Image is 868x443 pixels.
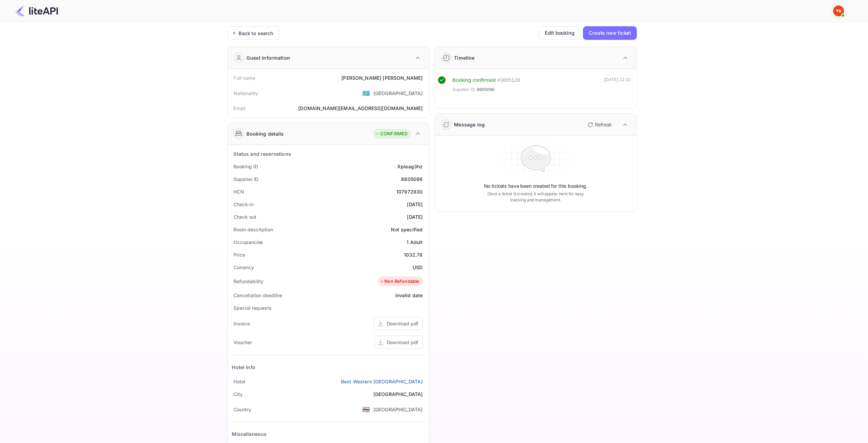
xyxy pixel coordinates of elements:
[407,201,423,208] div: [DATE]
[234,213,256,220] div: Check out
[234,74,255,81] div: Full name
[413,264,423,271] div: USD
[234,163,258,170] div: Booking ID
[396,188,423,195] div: 107972830
[234,226,273,233] div: Room description
[234,150,291,157] div: Status and reservations
[407,239,423,246] div: 1 Adult
[234,90,258,97] div: Nationality
[453,76,496,84] div: Booking confirmed
[397,163,423,170] div: Xpleag3hz
[234,406,251,413] div: Country
[234,201,254,208] div: Check-in
[234,105,246,112] div: Email
[239,30,273,37] div: Back to search
[833,5,844,16] img: Yandex Support
[454,121,485,128] div: Message log
[234,188,244,195] div: HCN
[387,320,418,327] div: Download pdf
[373,90,423,97] div: [GEOGRAPHIC_DATA]
[454,54,475,61] div: Timeline
[375,131,408,137] div: CONFIRMED
[234,175,259,183] div: Supplier ID
[453,86,476,93] span: Supplier ID:
[234,278,264,285] div: Refundability
[341,74,423,81] div: [PERSON_NAME] [PERSON_NAME]
[234,339,252,346] div: Voucher
[484,183,588,189] p: No tickets have been created for this booking.
[373,391,423,398] div: [GEOGRAPHIC_DATA]
[362,87,370,99] span: United States
[234,304,272,311] div: Special requests
[387,339,418,346] div: Download pdf
[373,406,423,413] div: [GEOGRAPHIC_DATA]
[234,320,250,327] div: Invoice
[395,292,423,299] div: Invalid date
[497,76,520,84] div: # 3885128
[234,391,243,398] div: City
[404,251,423,258] div: 1032.78
[401,175,423,183] div: 8805096
[234,239,264,246] div: Occupancies
[604,76,631,96] div: [DATE] 12:31
[247,54,290,61] div: Guest information
[362,403,370,415] span: United States
[391,226,423,233] div: Not specified
[298,105,423,112] div: [DOMAIN_NAME][EMAIL_ADDRESS][DOMAIN_NAME]
[583,26,637,40] button: Create new ticket
[477,86,495,93] span: 8805096
[15,5,58,16] img: LiteAPI Logo
[234,251,245,258] div: Price
[584,119,615,130] button: Refresh
[234,378,246,385] div: Hotel
[407,213,423,220] div: [DATE]
[341,378,423,385] a: Best Western [GEOGRAPHIC_DATA]
[234,264,254,271] div: Currency
[234,292,283,299] div: Cancellation deadline
[595,121,612,128] p: Refresh
[482,191,590,203] p: Once a ticket is created, it will appear here for easy tracking and management.
[380,278,419,285] div: Non Refundable
[232,364,256,371] div: Hotel Info
[539,26,580,40] button: Edit booking
[247,130,284,137] div: Booking details
[232,430,267,438] div: Miscellaneous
